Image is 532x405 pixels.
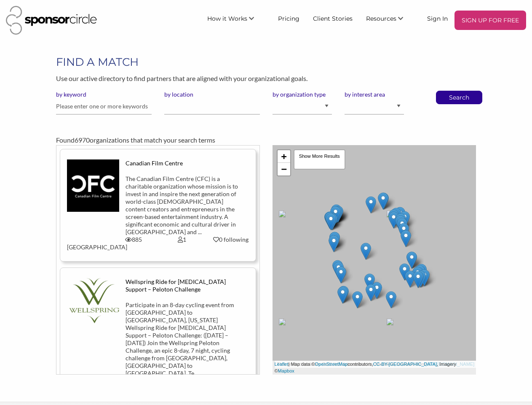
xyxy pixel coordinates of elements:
[56,135,476,145] div: Found organizations that match your search terms
[278,150,290,163] a: Zoom in
[294,149,345,170] div: Show More Results
[67,278,119,323] img: wgkeavk01u56rftp6wvv
[75,136,90,144] span: 6970
[126,301,239,377] div: Participate in an 8-day cycling event from [GEOGRAPHIC_DATA] to [GEOGRAPHIC_DATA], [US_STATE] Wel...
[126,278,239,293] div: Wellspring Ride for [MEDICAL_DATA] Support – Peloton Challenge
[158,236,206,243] div: 1
[420,11,454,26] a: Sign In
[67,159,249,251] a: Canadian Film Centre The Canadian Film Centre (CFC) is a charitable organization whose mission is...
[56,91,152,98] label: by keyword
[373,362,437,367] a: CC-BY-[GEOGRAPHIC_DATA]
[275,362,289,367] a: Leaflet
[61,236,109,251] div: [GEOGRAPHIC_DATA]
[213,236,249,243] div: 0 following
[271,11,306,26] a: Pricing
[67,159,119,212] img: tys7ftntgowgismeyatu
[56,73,476,84] p: Use our active directory to find partners that are aligned with your organizational goals.
[201,11,271,30] li: How it Works
[273,91,332,98] label: by organization type
[278,368,294,373] a: Mapbox
[315,362,348,367] a: OpenStreetMap
[458,14,523,27] p: SIGN UP FOR FREE
[164,91,260,98] label: by location
[126,159,239,167] div: Canadian Film Centre
[445,91,473,104] button: Search
[273,361,476,375] div: | Map data © contributors, , Imagery ©
[6,6,97,35] img: Sponsor Circle Logo
[366,15,396,22] span: Resources
[126,175,239,236] div: The Canadian Film Centre (CFC) is a charitable organization whose mission is to invest in and ins...
[56,98,152,115] input: Please enter one or more keywords
[207,15,247,22] span: How it Works
[345,91,404,98] label: by interest area
[278,163,290,175] a: Zoom out
[359,11,420,30] li: Resources
[56,54,476,70] h1: FIND A MATCH
[306,11,359,26] a: Client Stories
[109,236,158,243] div: 885
[67,278,249,392] a: Wellspring Ride for [MEDICAL_DATA] Support – Peloton Challenge Participate in an 8-day cycling ev...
